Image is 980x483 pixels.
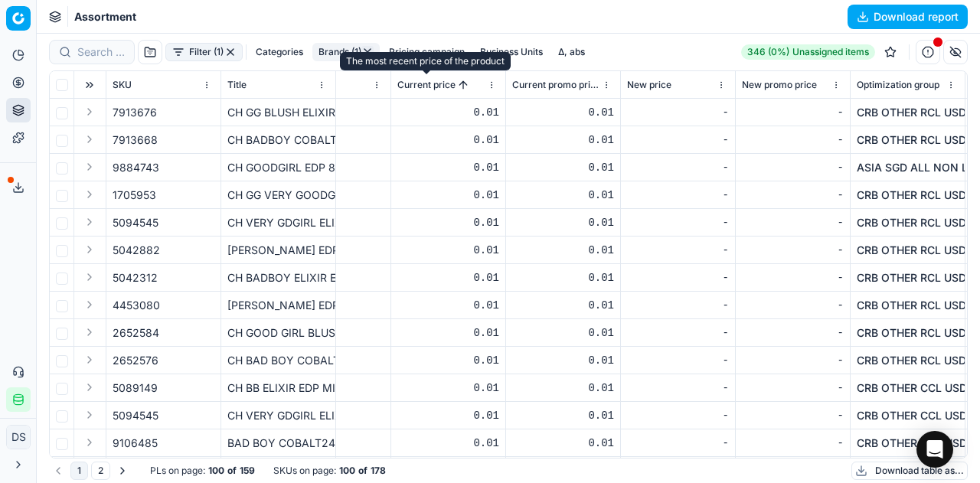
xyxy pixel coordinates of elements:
[397,408,499,423] div: 0.01
[397,380,499,396] div: 0.01
[80,351,99,369] button: Expand
[74,9,136,24] nav: breadcrumb
[512,436,614,451] div: 0.01
[6,425,31,449] button: DS
[80,240,99,259] button: Expand
[627,132,729,148] div: -
[7,426,30,449] span: DS
[165,43,243,61] button: Filter (1)
[113,325,159,341] span: 2652584
[80,103,99,121] button: Expand
[848,5,968,29] button: Download report
[113,270,158,286] span: 5042312
[227,132,329,148] div: CH BADBOY COBALT RE 24 TESTER
[627,105,729,120] div: -
[512,270,614,286] div: 0.01
[113,215,158,230] span: 5094545
[273,465,336,477] span: SKUs on page :
[113,380,158,396] span: 5089149
[397,215,499,230] div: 0.01
[227,270,329,286] div: CH BADBOY ELIXIR EDP 100ML TST
[80,433,99,452] button: Expand
[397,79,456,91] span: Current price
[358,465,367,477] strong: of
[397,298,499,313] div: 0.01
[512,408,614,423] div: 0.01
[742,132,844,148] div: -
[512,325,614,341] div: 0.01
[512,298,614,313] div: 0.01
[150,465,205,477] span: PLs on page :
[80,158,99,176] button: Expand
[49,462,67,480] button: Go to previous page
[227,243,329,258] div: [PERSON_NAME] EDP 80ML TEST
[113,436,158,451] span: 9106485
[113,105,157,120] span: 7913676
[227,298,329,313] div: [PERSON_NAME] EDP MINI 11ML GWP
[227,436,329,451] div: BAD BOY COBALT24 MINIATURE 8ML
[240,465,255,477] strong: 159
[742,270,844,286] div: -
[627,298,729,313] div: -
[80,406,99,424] button: Expand
[512,380,614,396] div: 0.01
[627,270,729,286] div: -
[91,462,110,480] button: 2
[227,408,329,423] div: CH VERY GDGIRL ELIXIR EDP TEST
[80,323,99,341] button: Expand
[742,298,844,313] div: -
[113,243,160,258] span: 5042882
[512,353,614,368] div: 0.01
[397,436,499,451] div: 0.01
[113,353,158,368] span: 2652576
[70,462,88,480] button: 1
[627,408,729,423] div: -
[227,188,329,203] div: CH GG VERY GOODGIRL EDP TESTER
[80,268,99,286] button: Expand
[80,130,99,148] button: Expand
[80,378,99,397] button: Expand
[741,44,875,60] a: 346 (0%)Unassigned items
[227,160,329,175] div: CH GOODGIRL EDP 80ML TESTER
[742,325,844,341] div: -
[346,55,505,67] div: The most recent price of the product
[742,353,844,368] div: -
[627,215,729,230] div: -
[227,215,329,230] div: CH VERY GDGIRL ELIXIR EDP TEST
[227,353,329,368] div: CH BAD BOY COBALT EDP TESTER
[250,43,309,61] button: Categories
[339,465,355,477] strong: 100
[383,43,471,61] button: Pricing campaign
[397,270,499,286] div: 0.01
[80,213,99,231] button: Expand
[397,353,499,368] div: 0.01
[512,188,614,203] div: 0.01
[113,408,158,423] span: 5094545
[113,462,132,480] button: Go to next page
[742,79,817,91] span: New promo price
[851,462,968,480] button: Download table as...
[227,465,237,477] strong: of
[227,105,329,120] div: CH GG BLUSH ELIXIR EDP TESTER
[627,79,671,91] span: New price
[916,431,953,468] div: Open Intercom Messenger
[80,185,99,204] button: Expand
[742,188,844,203] div: -
[627,380,729,396] div: -
[627,243,729,258] div: -
[397,132,499,148] div: 0.01
[113,160,159,175] span: 9884743
[227,325,329,341] div: CH GOOD GIRL BLUSH EDP TESTER
[512,105,614,120] div: 0.01
[627,353,729,368] div: -
[474,43,549,61] button: Business Units
[397,243,499,258] div: 0.01
[227,79,247,91] span: Title
[792,46,869,58] span: Unassigned items
[80,76,99,94] button: Expand all
[113,188,156,203] span: 1705953
[552,43,591,61] button: Δ, abs
[512,160,614,175] div: 0.01
[742,243,844,258] div: -
[74,9,136,24] span: Assortment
